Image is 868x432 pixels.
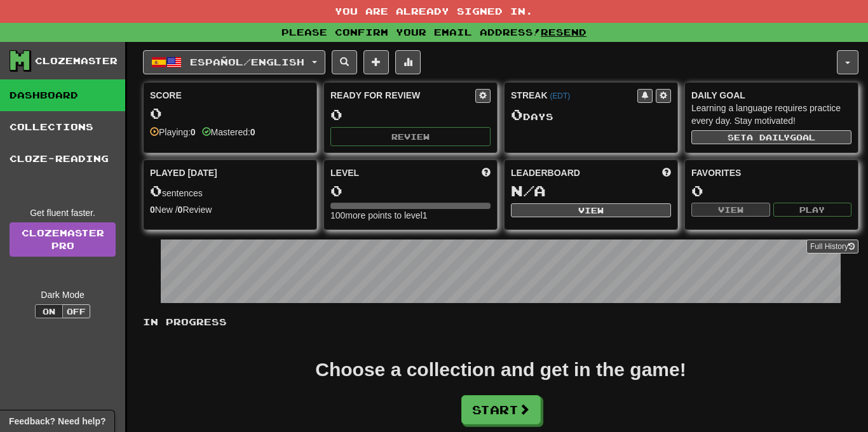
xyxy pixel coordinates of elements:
div: Mastered: [202,126,255,138]
strong: 0 [178,205,183,215]
button: Play [773,203,852,217]
span: Played [DATE] [150,166,217,179]
strong: 0 [150,205,155,215]
p: In Progress [143,316,858,328]
div: 0 [150,105,310,121]
div: sentences [150,183,310,199]
div: 0 [330,183,491,199]
button: Add sentence to collection [363,50,389,74]
span: 0 [511,105,523,123]
span: Leaderboard [511,166,580,179]
strong: 0 [191,127,196,137]
span: Level [330,166,359,179]
button: Search sentences [332,50,357,74]
span: Español / English [190,57,304,67]
button: Seta dailygoal [691,130,851,144]
span: N/A [511,182,546,199]
button: Full History [806,240,858,253]
button: Review [330,127,491,146]
span: a daily [747,133,790,142]
div: Streak [511,89,637,102]
div: Day s [511,107,671,123]
div: Ready for Review [330,89,475,102]
button: More stats [395,50,421,74]
div: 0 [691,183,851,199]
div: Favorites [691,166,851,179]
button: View [691,203,770,217]
div: Dark Mode [10,288,116,301]
span: 0 [150,182,162,199]
div: Choose a collection and get in the game! [315,360,686,379]
div: 0 [330,107,491,123]
div: Daily Goal [691,89,851,102]
div: Playing: [150,126,196,138]
strong: 0 [250,127,255,137]
button: Off [62,304,90,318]
div: Learning a language requires practice every day. Stay motivated! [691,102,851,127]
div: 100 more points to level 1 [330,209,491,222]
div: Clozemaster [35,55,118,67]
span: This week in points, UTC [662,166,671,179]
button: Start [461,395,541,424]
a: (EDT) [550,91,570,100]
a: ClozemasterPro [10,222,116,257]
div: Score [150,89,310,102]
span: Open feedback widget [9,415,105,428]
div: New / Review [150,203,310,216]
a: Resend [541,27,587,37]
button: Español/English [143,50,325,74]
span: Score more points to level up [482,166,491,179]
div: Get fluent faster. [10,206,116,219]
button: View [511,203,671,217]
button: On [35,304,63,318]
